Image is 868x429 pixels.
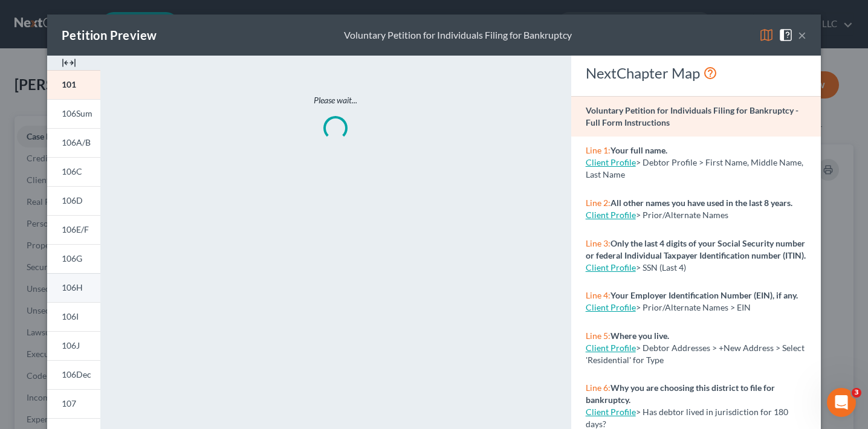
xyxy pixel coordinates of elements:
span: 106J [62,340,80,350]
a: 106H [47,273,100,302]
span: > Prior/Alternate Names > EIN [636,302,751,312]
span: Line 2: [586,198,611,208]
span: Line 3: [586,238,611,248]
a: 106G [47,244,100,273]
img: expand-e0f6d898513216a626fdd78e52531dac95497ffd26381d4c15ee2fc46db09dca.svg [62,56,76,70]
a: 106A/B [47,128,100,157]
strong: Your Employer Identification Number (EIN), if any. [611,290,798,300]
span: 106Dec [62,369,91,379]
button: × [798,28,806,42]
div: NextChapter Map [586,63,806,83]
span: > Debtor Addresses > +New Address > Select 'Residential' for Type [586,343,805,365]
img: map-eea8200ae884c6f1103ae1953ef3d486a96c86aabb227e865a55264e3737af1f.svg [759,28,774,42]
span: > Has debtor lived in jurisdiction for 180 days? [586,407,788,429]
a: 106D [47,186,100,215]
span: 107 [62,398,76,408]
iframe: Intercom live chat [827,388,856,417]
a: Client Profile [586,262,636,273]
span: 3 [852,388,861,398]
img: help-close-5ba153eb36485ed6c1ea00a893f15db1cb9b99d6cae46e1a8edb6c62d00a1a76.svg [779,28,793,42]
a: Client Profile [586,210,636,220]
span: 106H [62,282,83,292]
a: 106E/F [47,215,100,244]
a: Client Profile [586,407,636,417]
a: Client Profile [586,343,636,353]
span: > Prior/Alternate Names [636,210,728,220]
a: 107 [47,389,100,418]
span: 106G [62,253,82,263]
a: 106Sum [47,99,100,128]
strong: Why you are choosing this district to file for bankruptcy. [586,382,775,405]
span: Line 4: [586,290,611,300]
a: Client Profile [586,157,636,167]
a: 101 [47,70,100,99]
span: 106I [62,311,79,321]
a: 106C [47,157,100,186]
span: > SSN (Last 4) [636,262,686,273]
a: 106I [47,302,100,331]
strong: All other names you have used in the last 8 years. [611,198,792,208]
div: Petition Preview [62,27,157,44]
span: 106A/B [62,137,91,147]
span: 101 [62,79,76,89]
strong: Where you live. [611,331,669,341]
a: 106Dec [47,360,100,389]
span: Line 1: [586,145,611,155]
div: Voluntary Petition for Individuals Filing for Bankruptcy [344,28,572,42]
span: 106E/F [62,224,89,234]
span: 106Sum [62,108,92,118]
span: 106D [62,195,83,205]
strong: Only the last 4 digits of your Social Security number or federal Individual Taxpayer Identificati... [586,238,806,260]
span: 106C [62,166,82,176]
strong: Your full name. [611,145,667,155]
a: Client Profile [586,302,636,312]
span: > Debtor Profile > First Name, Middle Name, Last Name [586,157,803,179]
span: Line 5: [586,331,611,341]
a: 106J [47,331,100,360]
strong: Voluntary Petition for Individuals Filing for Bankruptcy - Full Form Instructions [586,105,798,127]
p: Please wait... [151,94,520,106]
span: Line 6: [586,382,611,393]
